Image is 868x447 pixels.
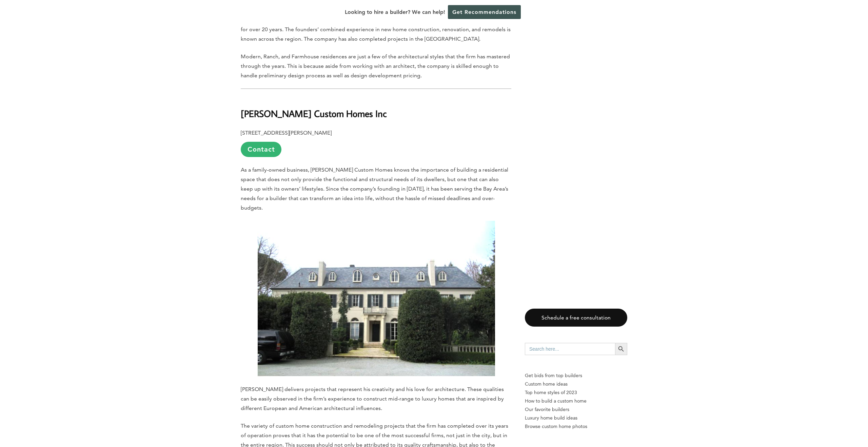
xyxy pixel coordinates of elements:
span: [PERSON_NAME] delivers projects that represent his creativity and his love for architecture. Thes... [241,386,504,411]
a: Custom home ideas [525,380,627,388]
a: Contact [241,142,281,157]
span: As a family-owned business, [PERSON_NAME] Custom Homes knows the importance of building a residen... [241,167,508,211]
span: Modern, Ranch, and Farmhouse residences are just a few of the architectural styles that the firm ... [241,53,510,79]
svg: Search [617,345,625,353]
b: [STREET_ADDRESS][PERSON_NAME] [241,130,332,136]
a: How to build a custom home [525,397,627,405]
a: Luxury home build ideas [525,414,627,422]
input: Search here... [525,343,615,355]
a: Our favorite builders [525,405,627,414]
b: [PERSON_NAME] Custom Homes Inc [241,108,387,119]
iframe: Drift Widget Chat Controller [738,398,860,439]
a: Get Recommendations [448,5,521,19]
a: Schedule a free consultation [525,309,627,327]
p: Get bids from top builders [525,371,627,380]
a: Top home styles of 2023 [525,388,627,397]
a: Browse custom home photos [525,422,627,431]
